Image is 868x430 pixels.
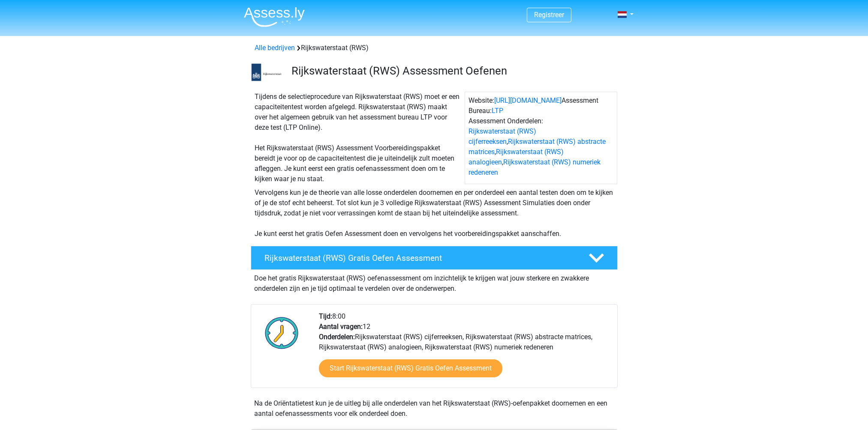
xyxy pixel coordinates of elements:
[494,96,562,105] a: [URL][DOMAIN_NAME]
[492,107,503,115] a: LTP
[319,333,355,341] b: Onderdelen:
[260,311,303,354] img: Klok
[255,44,295,52] a: Alle bedrijven
[534,11,564,19] a: Registreer
[264,253,575,263] h4: Rijkswaterstaat (RWS) Gratis Oefen Assessment
[319,322,363,331] b: Aantal vragen:
[247,246,621,270] a: Rijkswaterstaat (RWS) Gratis Oefen Assessment
[319,312,332,320] b: Tijd:
[312,311,617,388] div: 8:00 12 Rijkswaterstaat (RWS) cijferreeksen, Rijkswaterstaat (RWS) abstracte matrices, Rijkswater...
[469,158,601,176] a: Rijkswaterstaat (RWS) numeriek redeneren
[251,43,617,53] div: Rijkswaterstaat (RWS)
[469,148,564,166] a: Rijkswaterstaat (RWS) analogieen
[251,92,465,184] div: Tijdens de selectieprocedure van Rijkswaterstaat (RWS) moet er een capaciteitentest worden afgele...
[469,127,536,146] a: Rijkswaterstaat (RWS) cijferreeksen
[244,7,305,27] img: Assessly
[251,398,618,419] div: Na de Oriëntatietest kun je de uitleg bij alle onderdelen van het Rijkswaterstaat (RWS)-oefenpakk...
[251,188,617,239] div: Vervolgens kun je de theorie van alle losse onderdelen doornemen en per onderdeel een aantal test...
[319,359,502,377] a: Start Rijkswaterstaat (RWS) Gratis Oefen Assessment
[251,270,618,294] div: Doe het gratis Rijkswaterstaat (RWS) oefenassessment om inzichtelijk te krijgen wat jouw sterkere...
[465,92,617,184] div: Website: Assessment Bureau: Assessment Onderdelen: , , ,
[291,64,611,78] h3: Rijkswaterstaat (RWS) Assessment Oefenen
[469,137,606,156] a: Rijkswaterstaat (RWS) abstracte matrices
